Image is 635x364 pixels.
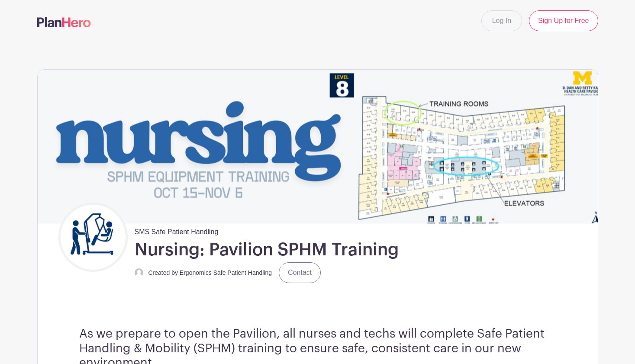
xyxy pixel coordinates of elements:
[529,10,598,31] a: Sign Up for Free
[135,223,219,237] span: SMS Safe Patient Handling
[135,268,143,277] img: default-ce2991bfa6775e67f084385cd625a349d9dcbb7a52a09fb2fda1e96e2d18dcdb.png
[38,70,598,223] img: event_banner_9715.png
[37,17,91,27] img: logo-507f7623f17ff9eddc593b1ce0a138ce2505c220e1c5a4e2b4648c50719b7d32.svg
[61,205,126,270] img: Untitled%20design.png
[481,10,522,31] a: Log In
[279,262,321,283] a: Contact
[135,239,399,261] h1: Nursing: Pavilion SPHM Training
[148,269,272,276] small: Created by Ergonomics Safe Patient Handling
